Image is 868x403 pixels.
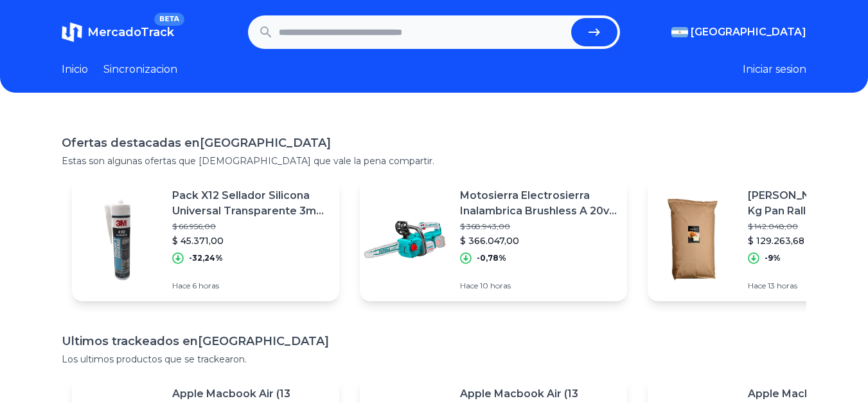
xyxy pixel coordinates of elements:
[460,281,617,291] p: Hace 10 horas
[360,178,627,301] a: Featured imageMotosierra Electrosierra Inalambrica Brushless A 20v 12 PuLG$ 368.943,00$ 366.047,0...
[62,134,806,152] h1: Ofertas destacadas en [GEOGRAPHIC_DATA]
[172,221,329,232] p: $ 66.956,00
[72,194,162,285] img: Featured image
[460,234,617,247] p: $ 366.047,00
[62,353,806,366] p: Los ultimos productos que se trackearon.
[87,25,174,39] span: MercadoTrack
[648,194,738,285] img: Featured image
[671,27,688,37] img: Argentina
[62,62,88,77] a: Inicio
[743,62,806,77] button: Iniciar sesion
[72,178,339,301] a: Featured imagePack X12 Sellador Silicona Universal Transparente 3m 280ml$ 66.956,00$ 45.371,00-32...
[62,22,82,42] img: MercadoTrack
[154,13,184,26] span: BETA
[172,188,329,219] p: Pack X12 Sellador Silicona Universal Transparente 3m 280ml
[671,24,806,40] button: [GEOGRAPHIC_DATA]
[460,188,617,219] p: Motosierra Electrosierra Inalambrica Brushless A 20v 12 PuLG
[691,24,806,40] span: [GEOGRAPHIC_DATA]
[172,281,329,291] p: Hace 6 horas
[103,62,177,77] a: Sincronizacion
[477,253,506,263] p: -0,78%
[62,22,174,42] a: MercadoTrackBETA
[172,234,329,247] p: $ 45.371,00
[62,332,806,350] h1: Ultimos trackeados en [GEOGRAPHIC_DATA]
[460,221,617,232] p: $ 368.943,00
[62,155,806,167] p: Estas son algunas ofertas que [DEMOGRAPHIC_DATA] que vale la pena compartir.
[765,253,781,263] p: -9%
[189,253,223,263] p: -32,24%
[360,194,450,285] img: Featured image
